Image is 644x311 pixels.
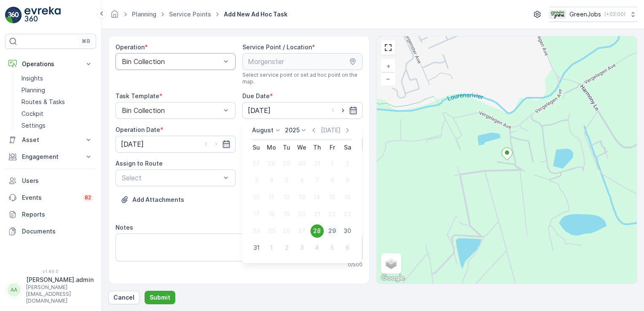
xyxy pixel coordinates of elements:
[242,53,362,70] input: Morgenster
[265,241,278,255] div: 1
[265,157,278,170] div: 28
[250,207,263,221] div: 17
[549,7,637,22] button: GreenJobs(+02:00)
[295,157,309,170] div: 30
[325,207,339,221] div: 22
[115,160,163,167] label: Assign to Route
[325,157,339,170] div: 1
[18,120,96,131] a: Settings
[265,174,278,187] div: 4
[242,92,270,99] label: Due Date
[280,174,293,187] div: 5
[222,10,289,19] span: Add New Ad Hoc Task
[5,223,96,240] a: Documents
[169,11,211,18] a: Service Points
[242,72,362,85] span: Select service point or set ad hoc point on the map.
[325,190,339,204] div: 15
[382,254,400,273] a: Layers
[115,282,362,294] h2: Task Template Configuration
[242,102,362,119] input: dd/mm/yyyy
[115,193,189,206] button: Upload File
[549,10,566,19] img: Green_Jobs_Logo.png
[295,241,309,255] div: 3
[115,136,236,153] input: dd/mm/yyyy
[242,43,312,51] label: Service Point / Location
[264,140,279,155] th: Monday
[382,60,394,72] a: Zoom In
[309,140,325,155] th: Thursday
[604,11,625,18] p: ( +02:00 )
[250,157,263,170] div: 27
[252,126,274,134] p: August
[280,241,293,255] div: 2
[341,241,354,255] div: 6
[122,173,221,183] p: Select
[265,190,278,204] div: 11
[310,207,324,221] div: 21
[250,190,263,204] div: 10
[18,72,96,84] a: Insights
[26,284,94,304] p: [PERSON_NAME][EMAIL_ADDRESS][DOMAIN_NAME]
[265,207,278,221] div: 18
[21,86,45,94] p: Planning
[250,241,263,255] div: 31
[22,153,79,161] p: Engagement
[340,140,355,155] th: Saturday
[115,92,159,99] label: Task Template
[5,131,96,148] button: Asset
[85,194,91,201] p: 82
[82,38,90,45] p: ⌘B
[18,96,96,108] a: Routes & Tasks
[341,224,354,238] div: 30
[115,126,160,133] label: Operation Date
[325,224,339,238] div: 29
[348,261,362,268] p: 0 / 500
[5,172,96,189] a: Users
[21,121,46,130] p: Settings
[5,276,96,304] button: AA[PERSON_NAME].admin[PERSON_NAME][EMAIL_ADDRESS][DOMAIN_NAME]
[22,227,93,236] p: Documents
[386,62,390,70] span: +
[22,193,78,202] p: Events
[285,126,300,134] p: 2025
[21,74,43,83] p: Insights
[295,207,309,221] div: 20
[310,241,324,255] div: 4
[115,224,133,231] label: Notes
[310,157,324,170] div: 31
[382,72,394,85] a: Zoom Out
[7,283,21,297] div: AA
[22,210,93,219] p: Reports
[22,60,79,68] p: Operations
[382,41,394,54] a: View Fullscreen
[21,98,65,106] p: Routes & Tasks
[22,177,93,185] p: Users
[294,140,309,155] th: Wednesday
[150,293,170,302] p: Submit
[26,276,94,284] p: [PERSON_NAME].admin
[325,140,340,155] th: Friday
[295,190,309,204] div: 13
[341,174,354,187] div: 9
[279,140,294,155] th: Tuesday
[5,7,22,24] img: logo
[341,207,354,221] div: 23
[108,291,140,304] button: Cancel
[132,11,156,18] a: Planning
[22,136,79,144] p: Asset
[250,224,263,238] div: 24
[18,108,96,120] a: Cockpit
[295,224,309,238] div: 27
[250,174,263,187] div: 3
[325,241,339,255] div: 5
[113,293,134,302] p: Cancel
[5,189,96,206] a: Events82
[280,157,293,170] div: 29
[5,269,96,274] span: v 1.49.0
[295,174,309,187] div: 6
[310,224,324,238] div: 28
[21,110,43,118] p: Cockpit
[5,206,96,223] a: Reports
[341,190,354,204] div: 16
[310,190,324,204] div: 14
